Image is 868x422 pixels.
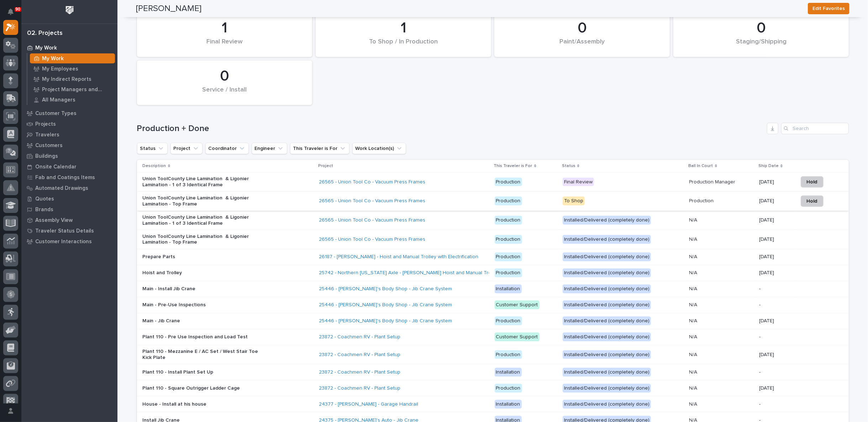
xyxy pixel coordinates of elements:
div: Notifications90 [9,9,18,20]
p: [DATE] [759,385,792,391]
div: Installed/Delivered (completely done) [563,269,651,277]
p: 90 [16,7,20,12]
div: Final Review [149,38,300,53]
p: This Traveler is For [494,162,532,170]
div: Installed/Delivered (completely done) [563,216,651,225]
p: N/A [689,252,699,260]
p: Union ToolCounty Line Lamination & Ligonier Lamination - Top Frame [143,234,267,246]
button: Hold [801,196,824,207]
div: Staging/Shipping [685,38,837,53]
p: Buildings [35,153,58,160]
input: Search [781,123,849,134]
tr: Union ToolCounty Line Lamination & Ligonier Lamination - Top Frame26565 - Union Tool Co - Vacuum ... [137,192,849,211]
div: Production [495,235,522,244]
div: Installed/Delivered (completely done) [563,285,651,293]
p: Main - Pre-Use Inspections [143,302,267,308]
a: Automated Drawings [21,183,117,193]
div: Installed/Delivered (completely done) [563,235,651,244]
p: Plant 110 - Install Plant Set Up [143,369,267,375]
div: Installed/Delivered (completely done) [563,384,651,393]
p: - [759,286,792,292]
div: Paint/Assembly [506,38,658,53]
p: Fab and Coatings Items [35,174,95,181]
div: Production [495,269,522,277]
p: - [759,334,792,340]
a: Buildings [21,151,117,161]
h2: [PERSON_NAME] [136,4,201,14]
button: Notifications [3,4,18,19]
p: Project [318,162,333,170]
button: Hold [801,176,824,188]
a: Travelers [21,129,117,140]
p: [DATE] [759,318,792,324]
div: 0 [506,19,658,37]
p: N/A [689,285,699,292]
p: Hoist and Trolley [143,270,267,276]
p: Union ToolCounty Line Lamination & Ligonier Lamination - Top Frame [143,195,267,207]
a: 23872 - Coachmen RV - Plant Setup [319,352,400,358]
p: Plant 110 - Pre Use Inspection and Load Test [143,334,267,340]
div: Installed/Delivered (completely done) [563,368,651,377]
p: House - Install at his house [143,401,267,407]
tr: Union ToolCounty Line Lamination & Ligonier Lamination - Top Frame26565 - Union Tool Co - Vacuum ... [137,230,849,249]
p: Prepare Parts [143,254,267,260]
p: Description [143,162,166,170]
a: 25446 - [PERSON_NAME]'s Body Shop - Jib Crane System [319,286,452,292]
a: Projects [21,119,117,129]
p: N/A [689,384,699,391]
p: Traveler Status Details [35,228,94,234]
a: 23872 - Coachmen RV - Plant Setup [319,334,400,340]
p: Status [562,162,575,170]
p: Customer Interactions [35,239,92,245]
span: Hold [807,178,817,186]
a: My Indirect Reports [27,74,117,84]
p: Travelers [35,132,59,138]
div: 1 [328,19,479,37]
p: Brands [35,207,53,213]
p: Ship Date [758,162,779,170]
tr: House - Install at his house24377 - [PERSON_NAME] - Garage Handrail InstallationInstalled/Deliver... [137,396,849,412]
p: - [759,401,792,407]
p: [DATE] [759,217,792,223]
p: Main - Jib Crane [143,318,267,324]
p: [DATE] [759,254,792,260]
p: All Managers [42,97,75,103]
a: 23872 - Coachmen RV - Plant Setup [319,369,400,375]
a: 26565 - Union Tool Co - Vacuum Press Frames [319,179,425,185]
tr: Union ToolCounty Line Lamination & Ligonier Lamination - 1 of 3 Identical Frame26565 - Union Tool... [137,211,849,230]
div: 0 [149,67,300,85]
div: Production [495,384,522,393]
p: [DATE] [759,236,792,243]
tr: Hoist and Trolley25742 - Northern [US_STATE] Axle - [PERSON_NAME] Hoist and Manual Trolley Produc... [137,265,849,281]
button: Work Location(s) [352,143,406,154]
a: My Employees [27,64,117,74]
button: Edit Favorites [808,3,849,14]
a: Quotes [21,193,117,204]
div: Production [495,216,522,225]
div: 1 [149,19,300,37]
p: My Employees [42,66,78,72]
p: Union ToolCounty Line Lamination & Ligonier Lamination - 1 of 3 Identical Frame [143,214,267,226]
a: Customer Interactions [21,236,117,247]
a: 26565 - Union Tool Co - Vacuum Press Frames [319,198,425,204]
p: Production Manager [689,178,737,185]
p: N/A [689,301,699,308]
a: 26187 - [PERSON_NAME] - Hoist and Manual Trolley with Electrification [319,254,478,260]
p: Quotes [35,196,54,202]
p: - [759,369,792,375]
a: All Managers [27,95,117,105]
tr: Plant 110 - Square Outrigger Ladder Cage23872 - Coachmen RV - Plant Setup ProductionInstalled/Del... [137,380,849,396]
p: N/A [689,400,699,407]
div: Installed/Delivered (completely done) [563,317,651,325]
a: Customer Types [21,108,117,119]
p: Union ToolCounty Line Lamination & Ligonier Lamination - 1 of 3 Identical Frame [143,176,267,188]
div: Installation [495,368,522,377]
button: Coordinator [205,143,249,154]
p: N/A [689,216,699,223]
p: Onsite Calendar [35,164,77,170]
tr: Main - Pre-Use Inspections25446 - [PERSON_NAME]'s Body Shop - Jib Crane System Customer SupportIn... [137,297,849,313]
a: 25446 - [PERSON_NAME]'s Body Shop - Jib Crane System [319,318,452,324]
button: Status [137,143,168,154]
p: N/A [689,368,699,375]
